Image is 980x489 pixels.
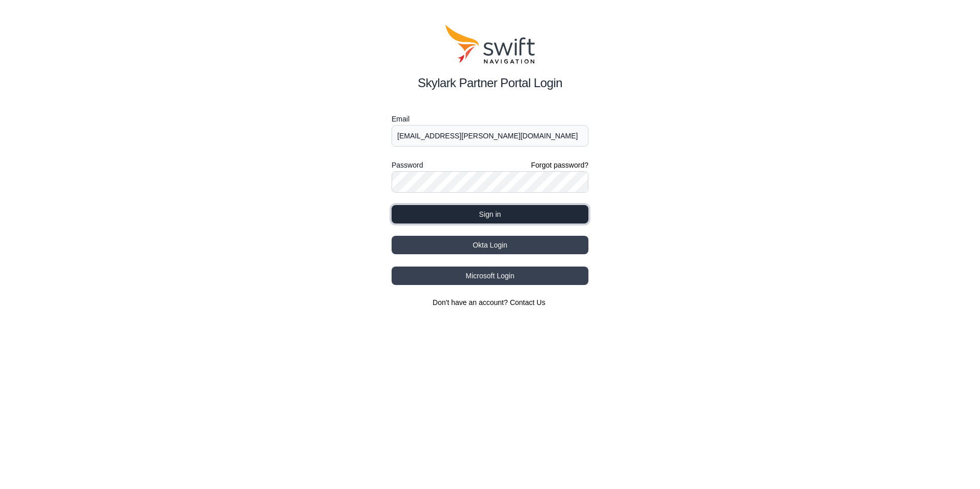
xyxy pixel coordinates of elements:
[531,160,588,170] a: Forgot password?
[392,267,588,285] button: Microsoft Login
[392,74,588,92] h2: Skylark Partner Portal Login
[392,205,588,223] button: Sign in
[510,298,545,307] a: Contact Us
[392,236,588,254] button: Okta Login
[392,297,588,308] section: Don't have an account?
[392,159,423,171] label: Password
[392,113,588,125] label: Email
